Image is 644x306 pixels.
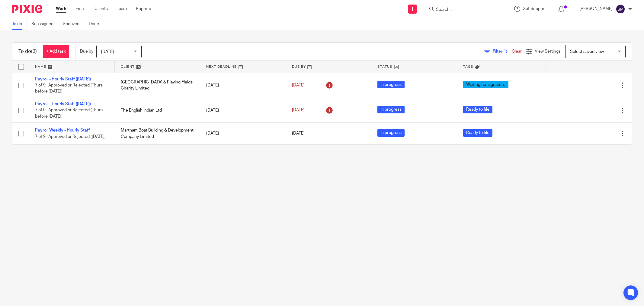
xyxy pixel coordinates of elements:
[35,102,91,106] a: Payroll - Hourly Staff ([DATE])
[435,7,490,13] input: Search
[200,98,286,122] td: [DATE]
[292,132,305,136] span: [DATE]
[12,5,42,13] img: Pixie
[377,81,405,88] span: In progress
[463,81,508,88] span: Waiting for signature
[463,129,492,137] span: Ready to file
[12,18,27,30] a: To do
[523,7,546,11] span: Get Support
[35,135,106,139] span: 7 of 9 · Approved or Rejected ([DATE])
[56,6,66,12] a: Work
[63,18,84,30] a: Snoozed
[502,49,507,54] span: (1)
[200,123,286,144] td: [DATE]
[35,108,103,119] span: 7 of 9 · Approved or Rejected (Thurs before [DATE])
[115,73,200,98] td: [GEOGRAPHIC_DATA] & Playing Fields Charity Limited
[35,128,90,132] a: Payroll Weekly - Hourly Staff
[136,6,151,12] a: Reports
[115,98,200,122] td: The English Indian Ltd
[75,6,85,12] a: Email
[35,83,103,94] span: 7 of 9 · Approved or Rejected (Thurs before [DATE])
[95,6,108,12] a: Clients
[535,49,561,54] span: View Settings
[89,18,104,30] a: Done
[512,49,522,54] a: Clear
[377,106,405,113] span: In progress
[463,65,473,68] span: Tags
[616,4,625,14] img: svg%3E
[463,106,492,113] span: Ready to file
[101,50,114,54] span: [DATE]
[570,50,604,54] span: Select saved view
[200,73,286,98] td: [DATE]
[31,49,37,54] span: (3)
[31,18,58,30] a: Reassigned
[80,48,93,54] p: Due by
[18,48,37,55] h1: To do
[579,6,613,12] p: [PERSON_NAME]
[35,77,91,81] a: Payroll - Hourly Staff ([DATE])
[493,49,512,54] span: Filter
[115,123,200,144] td: Martham Boat Building & Development Company Limited
[43,45,69,58] a: + Add task
[117,6,127,12] a: Team
[377,129,405,137] span: In progress
[292,108,305,112] span: [DATE]
[292,83,305,87] span: [DATE]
